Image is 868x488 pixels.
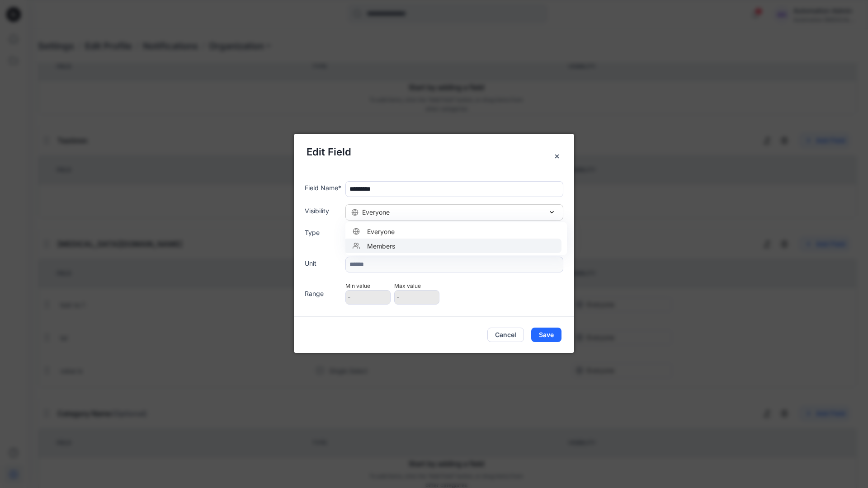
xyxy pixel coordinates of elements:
[305,258,342,268] label: Unit
[487,328,524,342] button: Cancel
[345,282,370,290] label: Min value
[305,282,342,305] label: Range
[531,328,561,342] button: Save
[305,228,342,237] label: Type
[549,148,565,164] button: Close
[305,206,342,216] label: Visibility
[363,226,395,236] span: Everyone
[307,145,561,160] h5: Edit Field
[305,183,342,192] label: Field Name
[362,207,390,217] span: Everyone
[345,204,563,221] button: Everyone
[394,282,421,290] label: Max value
[363,241,395,250] span: Members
